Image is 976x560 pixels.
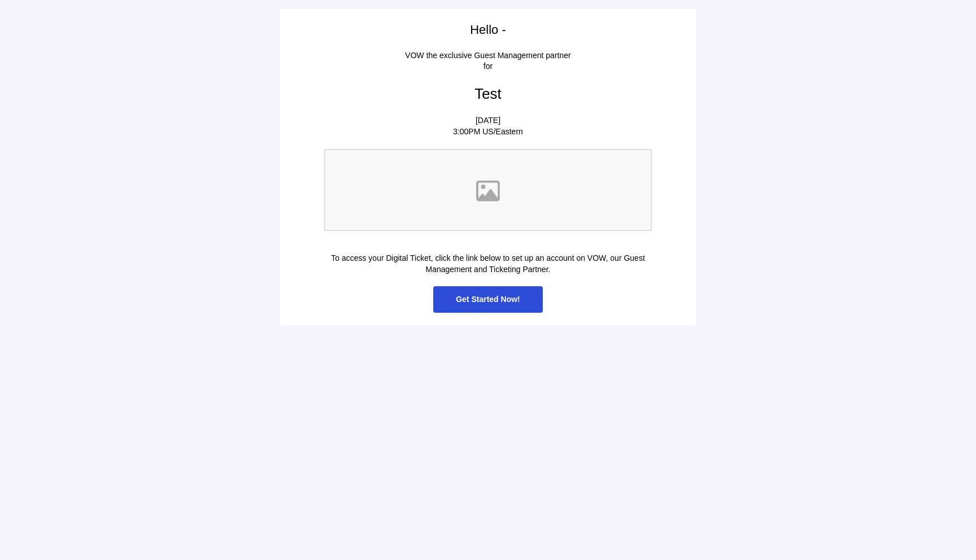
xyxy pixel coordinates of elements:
[470,23,506,37] span: Hello -
[324,126,652,138] p: 3:00PM US/Eastern
[324,84,652,104] p: Test
[433,286,543,313] a: Get Started Now!
[456,295,520,304] span: Get Started Now!
[324,115,652,126] p: [DATE]
[324,50,652,72] p: VOW the exclusive Guest Management partner for
[324,253,652,275] p: To access your Digital Ticket, click the link below to set up an account on VOW, our Guest Manage...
